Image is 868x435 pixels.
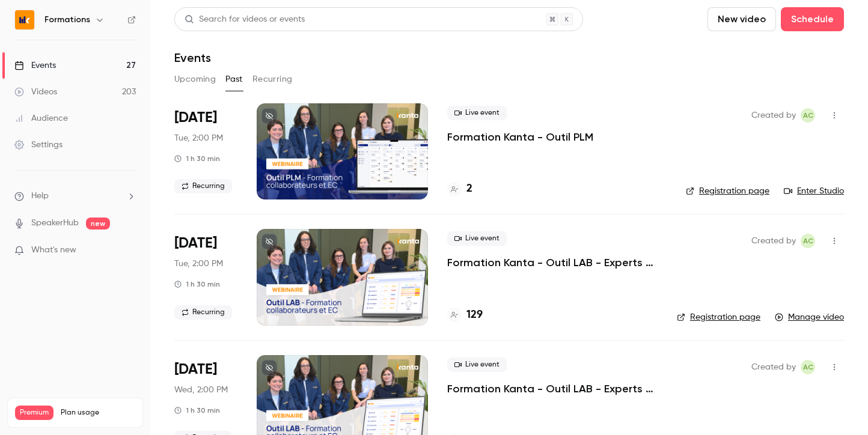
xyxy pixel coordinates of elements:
[751,234,796,248] span: Created by
[174,70,216,89] button: Upcoming
[185,13,305,26] div: Search for videos or events
[15,10,34,29] img: Formations
[44,14,90,26] h6: Formations
[174,406,220,415] div: 1 h 30 min
[801,234,815,248] span: Anaïs Cachelou
[751,108,796,123] span: Created by
[801,108,815,123] span: Anaïs Cachelou
[174,132,223,144] span: Tue, 2:00 PM
[225,70,243,89] button: Past
[174,360,217,379] span: [DATE]
[466,307,483,323] h4: 129
[14,59,56,71] div: Events
[14,112,68,124] div: Audience
[14,190,136,202] li: help-dropdown-opener
[781,7,844,31] button: Schedule
[31,244,76,257] span: What's new
[447,307,483,323] a: 129
[784,185,844,197] a: Enter Studio
[751,360,796,374] span: Created by
[466,181,472,197] h4: 2
[14,139,63,151] div: Settings
[686,185,769,197] a: Registration page
[803,234,813,248] span: AC
[174,279,220,289] div: 1 h 30 min
[174,229,237,325] div: Sep 9 Tue, 2:00 PM (Europe/Paris)
[708,7,776,31] button: New video
[174,154,220,163] div: 1 h 30 min
[174,50,211,65] h1: Events
[174,103,237,199] div: Sep 9 Tue, 2:00 PM (Europe/Paris)
[174,108,217,127] span: [DATE]
[801,360,815,374] span: Anaïs Cachelou
[447,255,658,270] a: Formation Kanta - Outil LAB - Experts Comptables & Collaborateurs
[121,245,136,256] iframe: Noticeable Trigger
[447,382,658,396] a: Formation Kanta - Outil LAB - Experts Comptables & Collaborateurs
[447,357,507,372] span: Live event
[803,360,813,374] span: AC
[61,408,135,418] span: Plan usage
[447,106,507,120] span: Live event
[447,130,593,144] a: Formation Kanta - Outil PLM
[174,234,217,253] span: [DATE]
[447,181,472,197] a: 2
[31,217,79,230] a: SpeakerHub
[174,384,228,396] span: Wed, 2:00 PM
[775,311,844,323] a: Manage video
[174,305,232,320] span: Recurring
[86,218,110,230] span: new
[447,231,507,246] span: Live event
[174,258,223,270] span: Tue, 2:00 PM
[677,311,760,323] a: Registration page
[252,70,293,89] button: Recurring
[31,190,49,202] span: Help
[15,406,53,420] span: Premium
[803,108,813,123] span: AC
[14,86,57,98] div: Videos
[174,179,232,193] span: Recurring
